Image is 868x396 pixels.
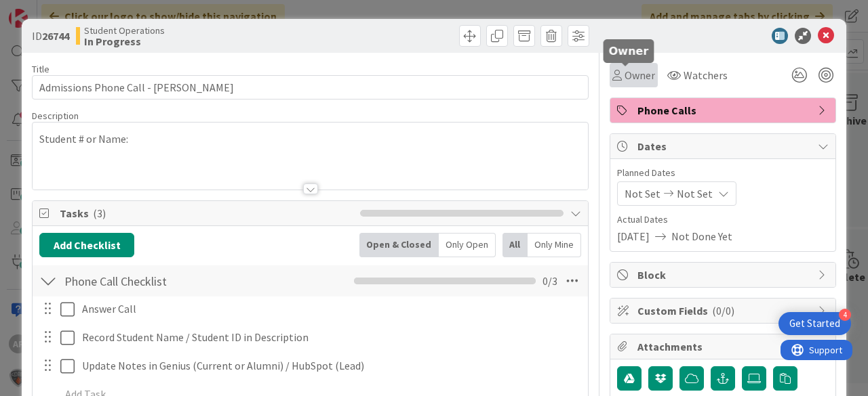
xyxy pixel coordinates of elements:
[778,312,851,335] div: Open Get Started checklist, remaining modules: 4
[677,185,713,202] span: Not Set
[609,45,649,58] h5: Owner
[84,36,165,47] b: In Progress
[60,205,353,221] span: Tasks
[617,166,829,180] span: Planned Dates
[82,330,578,345] p: Record Student Name / Student ID in Description
[712,304,734,317] span: ( 0/0 )
[82,301,578,317] p: Answer Call
[625,67,655,83] span: Owner
[789,317,840,330] div: Get Started
[528,233,581,257] div: Only Mine
[32,28,69,44] span: ID
[28,2,62,18] span: Support
[637,102,811,118] span: Phone Calls
[625,185,660,202] span: Not Set
[39,131,581,147] p: Student # or Name:
[684,67,728,83] span: Watchers
[84,25,165,36] span: Student Operations
[439,233,496,257] div: Only Open
[542,273,557,289] span: 0 / 3
[32,110,79,122] span: Description
[637,303,811,319] span: Custom Fields
[671,228,732,244] span: Not Done Yet
[617,213,829,227] span: Actual Dates
[637,267,811,283] span: Block
[32,63,50,75] label: Title
[617,228,650,244] span: [DATE]
[637,338,811,355] span: Attachments
[93,206,106,220] span: ( 3 )
[839,309,851,321] div: 4
[502,233,528,257] div: All
[359,233,439,257] div: Open & Closed
[82,358,578,374] p: Update Notes in Genius (Current or Alumni) / HubSpot (Lead)
[60,269,285,293] input: Add Checklist...
[42,29,69,43] b: 26744
[39,233,134,257] button: Add Checklist
[32,75,589,100] input: type card name here...
[637,138,811,154] span: Dates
